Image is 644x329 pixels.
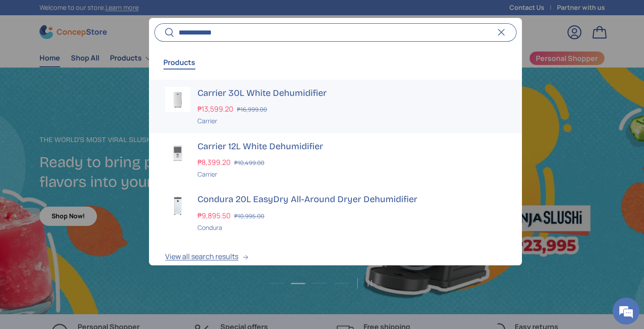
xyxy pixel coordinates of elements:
[197,157,233,167] strong: ₱8,399.20
[197,87,505,100] h3: Carrier 30L White Dehumidifier
[149,133,521,186] a: carrier-dehumidifier-12-liter-full-view-concepstore Carrier 12L White Dehumidifier ₱8,399.20 ₱10,...
[165,140,190,165] img: carrier-dehumidifier-12-liter-full-view-concepstore
[149,80,521,133] a: carrier-dehumidifier-30-liter-full-view-concepstore Carrier 30L White Dehumidifier ₱13,599.20 ₱16...
[163,52,195,73] button: Products
[165,87,190,112] img: carrier-dehumidifier-30-liter-full-view-concepstore
[197,140,505,153] h3: Carrier 12L White Dehumidifier
[234,212,264,220] s: ₱10,995.00
[165,193,190,218] img: condura-easy-dry-dehumidifier-full-view-concepstore.ph
[197,104,236,114] strong: ₱13,599.20
[197,211,233,221] strong: ₱9,895.50
[149,186,521,239] a: condura-easy-dry-dehumidifier-full-view-concepstore.ph Condura 20L EasyDry All-Around Dryer Dehum...
[149,239,521,277] button: View all search results
[197,193,505,206] h3: Condura 20L EasyDry All-Around Dryer Dehumidifier
[234,159,264,167] s: ₱10,499.00
[197,169,505,179] div: Carrier
[237,105,267,113] s: ₱16,999.00
[197,223,505,232] div: Condura
[197,116,505,126] div: Carrier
